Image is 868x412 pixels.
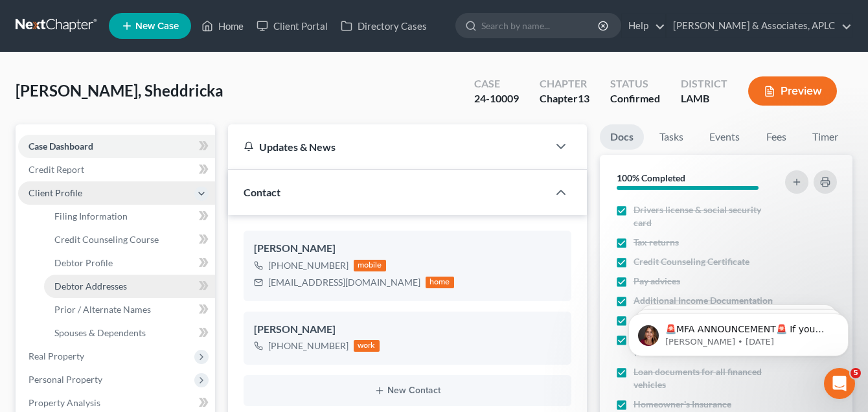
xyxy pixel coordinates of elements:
a: Credit Counseling Course [44,228,215,251]
iframe: Intercom notifications message [609,286,868,377]
a: Fees [755,124,797,150]
a: Case Dashboard [18,135,215,158]
span: Case Dashboard [29,141,93,152]
span: New Case [135,21,179,31]
span: Personal Property [29,374,102,385]
div: [PHONE_NUMBER] [268,259,348,272]
span: Loan documents for all financed vehicles [634,365,779,391]
div: Status [610,76,660,91]
a: Debtor Profile [44,251,215,275]
span: Drivers license & social security card [634,203,779,229]
a: Help [622,14,665,38]
div: Case [474,76,519,91]
a: Docs [600,124,644,150]
div: [EMAIL_ADDRESS][DOMAIN_NAME] [268,276,420,289]
span: Real Property [29,350,84,361]
a: Directory Cases [334,14,433,38]
a: Prior / Alternate Names [44,298,215,321]
span: Pay advices [634,275,680,288]
a: Spouses & Dependents [44,321,215,345]
span: Tax returns [634,236,679,249]
div: [PHONE_NUMBER] [268,339,348,352]
div: mobile [354,260,386,271]
div: [PERSON_NAME] [254,322,561,338]
span: Credit Counseling Certificate [634,255,749,268]
div: Updates & News [244,140,532,154]
span: Debtor Addresses [54,280,127,292]
div: LAMB [681,91,727,106]
a: Events [699,124,750,150]
span: Debtor Profile [54,257,113,268]
span: Credit Report [29,164,84,175]
span: Client Profile [29,187,82,198]
strong: 100% Completed [617,172,685,183]
span: [PERSON_NAME], Sheddricka [16,81,223,100]
a: Home [195,14,250,38]
iframe: Intercom live chat [824,368,855,399]
button: New Contact [254,385,561,396]
div: Chapter [540,76,589,91]
div: District [681,76,727,91]
a: Tasks [649,124,694,150]
a: Timer [802,124,849,150]
span: 5 [851,368,861,378]
div: [PERSON_NAME] [254,241,561,257]
span: Filing Information [54,211,128,222]
div: home [426,277,454,288]
a: Client Portal [250,14,334,38]
button: Preview [748,76,837,106]
a: [PERSON_NAME] & Associates, APLC [667,14,852,38]
input: Search by name... [481,14,600,38]
div: Confirmed [610,91,660,106]
span: 13 [578,92,589,104]
div: work [354,340,380,352]
span: Spouses & Dependents [54,327,146,338]
div: Chapter [540,91,589,106]
div: 24-10009 [474,91,519,106]
span: Prior / Alternate Names [54,304,151,315]
span: Property Analysis [29,397,100,408]
a: Debtor Addresses [44,275,215,298]
span: Contact [244,186,280,198]
a: Filing Information [44,205,215,228]
span: Credit Counseling Course [54,234,159,245]
a: Credit Report [18,158,215,181]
